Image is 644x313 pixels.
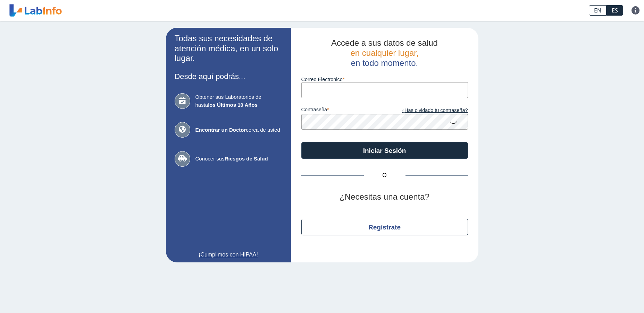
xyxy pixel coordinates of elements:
b: Encontrar un Doctor [195,127,246,133]
button: Regístrate [301,219,468,235]
span: O [364,171,405,180]
label: Correo Electronico [301,77,468,82]
b: Riesgos de Salud [225,156,268,162]
span: Obtener sus Laboratorios de hasta [195,93,282,109]
button: Iniciar Sesión [301,142,468,159]
a: EN [589,5,607,16]
label: contraseña [301,107,385,114]
a: ES [607,5,623,16]
h3: Desde aquí podrás... [175,72,282,81]
span: en todo momento. [351,58,418,68]
a: ¡Cumplimos con HIPAA! [175,251,282,259]
b: los Últimos 10 Años [208,102,258,108]
span: Conocer sus [195,155,282,163]
span: en cualquier lugar, [350,48,418,58]
h2: Todas sus necesidades de atención médica, en un solo lugar. [175,34,282,63]
h2: ¿Necesitas una cuenta? [301,192,468,202]
span: cerca de usted [195,126,282,134]
a: ¿Has olvidado tu contraseña? [385,107,468,114]
span: Accede a sus datos de salud [331,38,438,47]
